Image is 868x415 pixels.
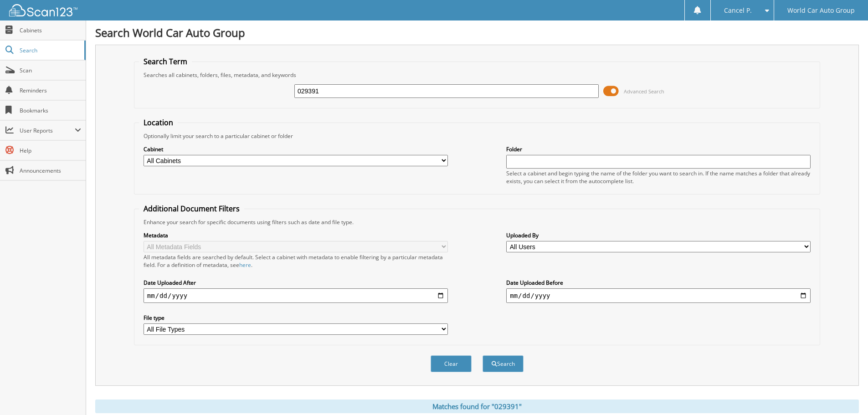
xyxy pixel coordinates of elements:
[506,279,811,287] label: Date Uploaded Before
[95,400,859,413] div: Matches found for "029391"
[95,25,859,40] h1: Search World Car Auto Group
[20,127,75,134] span: User Reports
[139,71,815,79] div: Searches all cabinets, folders, files, metadata, and keywords
[506,169,811,185] div: Select a cabinet and begin typing the name of the folder you want to search in. If the name match...
[144,288,448,303] input: start
[144,253,448,269] div: All metadata fields are searched by default. Select a cabinet with metadata to enable filtering b...
[431,355,472,372] button: Clear
[144,145,448,153] label: Cabinet
[506,145,811,153] label: Folder
[724,8,752,13] span: Cancel P.
[20,26,81,34] span: Cabinets
[20,67,81,74] span: Scan
[20,107,81,114] span: Bookmarks
[144,314,448,322] label: File type
[20,147,81,154] span: Help
[483,355,524,372] button: Search
[139,218,815,226] div: Enhance your search for specific documents using filters such as date and file type.
[787,8,855,13] span: World Car Auto Group
[144,279,448,287] label: Date Uploaded After
[20,87,81,94] span: Reminders
[139,118,178,128] legend: Location
[144,231,448,239] label: Metadata
[139,132,815,140] div: Optionally limit your search to a particular cabinet or folder
[139,204,244,214] legend: Additional Document Filters
[20,167,81,174] span: Announcements
[20,46,80,54] span: Search
[506,288,811,303] input: end
[139,56,192,67] legend: Search Term
[9,4,77,16] img: scan123-logo-white.svg
[624,88,664,95] span: Advanced Search
[239,261,251,269] a: here
[506,231,811,239] label: Uploaded By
